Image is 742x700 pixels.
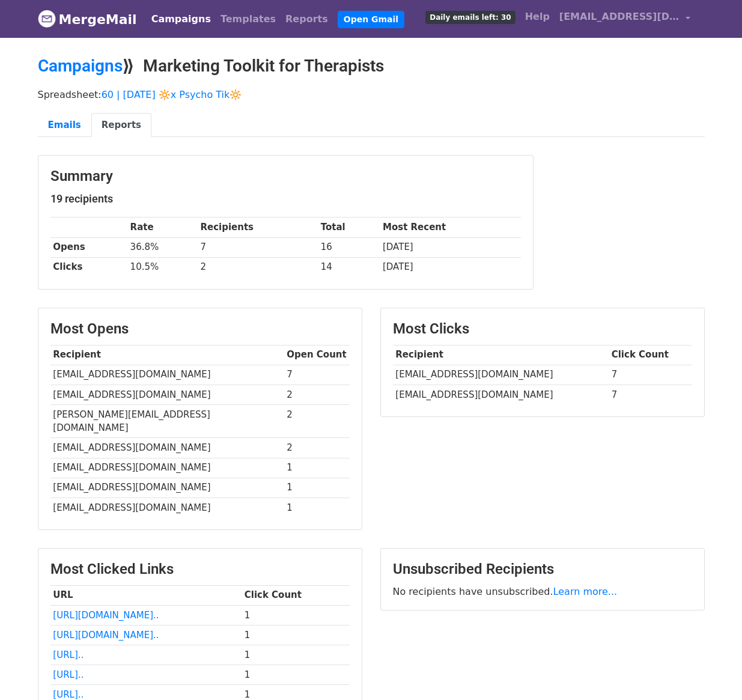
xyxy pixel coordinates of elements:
td: 14 [318,257,380,277]
td: [EMAIL_ADDRESS][DOMAIN_NAME] [393,385,609,404]
a: [EMAIL_ADDRESS][DOMAIN_NAME] [555,5,695,33]
td: [PERSON_NAME][EMAIL_ADDRESS][DOMAIN_NAME] [50,404,284,438]
a: Learn more... [553,586,618,597]
a: Templates [216,7,281,31]
p: No recipients have unsubscribed. [393,585,692,598]
td: 2 [284,404,350,438]
a: [URL][DOMAIN_NAME].. [53,630,159,641]
td: [EMAIL_ADDRESS][DOMAIN_NAME] [50,385,284,404]
a: Campaigns [147,7,216,31]
th: Clicks [50,257,127,277]
th: Rate [127,218,198,237]
th: Open Count [284,345,350,365]
h3: Summary [50,168,521,185]
td: 7 [198,237,318,257]
td: [EMAIL_ADDRESS][DOMAIN_NAME] [50,458,284,478]
th: Recipient [393,345,609,365]
a: 60 | [DATE] 🔆x Psycho Tik🔆 [102,89,242,100]
iframe: Chat Widget [682,642,742,700]
h2: ⟫ Marketing Toolkit for Therapists [38,56,705,76]
a: Reports [91,113,151,138]
td: 16 [318,237,380,257]
td: 1 [284,458,350,478]
a: [URL][DOMAIN_NAME].. [53,610,159,621]
th: Most Recent [380,218,520,237]
th: Click Count [609,345,692,365]
th: Recipients [198,218,318,237]
a: Help [520,5,555,29]
img: MergeMail logo [38,10,56,28]
a: [URL].. [53,689,84,700]
a: Reports [281,7,333,31]
h3: Most Opens [50,320,350,338]
h3: Most Clicked Links [50,561,350,578]
td: 1 [242,605,350,625]
td: 7 [609,385,692,404]
a: [URL].. [53,650,84,660]
td: [EMAIL_ADDRESS][DOMAIN_NAME] [393,365,609,385]
td: 2 [284,385,350,404]
h3: Most Clicks [393,320,692,338]
a: Open Gmail [338,11,404,28]
h5: 19 recipients [50,192,521,205]
a: [URL].. [53,669,84,680]
a: Campaigns [38,56,123,76]
span: Daily emails left: 30 [425,11,515,24]
th: Opens [50,237,127,257]
td: 1 [242,645,350,665]
p: Spreadsheet: [38,88,705,101]
th: Click Count [242,585,350,605]
td: [DATE] [380,237,520,257]
td: [EMAIL_ADDRESS][DOMAIN_NAME] [50,478,284,498]
td: [EMAIL_ADDRESS][DOMAIN_NAME] [50,365,284,385]
td: 1 [284,478,350,498]
td: [EMAIL_ADDRESS][DOMAIN_NAME] [50,498,284,517]
th: Total [318,218,380,237]
td: [DATE] [380,257,520,277]
th: Recipient [50,345,284,365]
td: 2 [284,438,350,458]
td: 10.5% [127,257,198,277]
a: Emails [38,113,91,138]
td: 1 [284,498,350,517]
td: 1 [242,665,350,684]
td: 36.8% [127,237,198,257]
td: [EMAIL_ADDRESS][DOMAIN_NAME] [50,438,284,458]
td: 7 [609,365,692,385]
th: URL [50,585,242,605]
a: Daily emails left: 30 [421,5,520,29]
h3: Unsubscribed Recipients [393,561,692,578]
span: [EMAIL_ADDRESS][DOMAIN_NAME] [559,10,680,24]
td: 1 [242,625,350,645]
a: MergeMail [38,7,137,32]
td: 7 [284,365,350,385]
td: 2 [198,257,318,277]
